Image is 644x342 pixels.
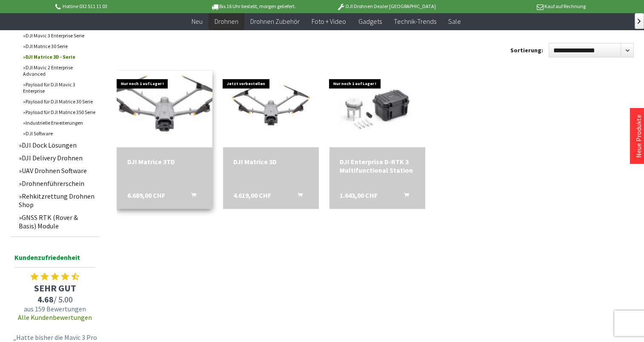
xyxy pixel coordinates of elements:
[448,17,461,26] span: Sale
[14,151,100,164] a: DJI Delivery Drohnen
[19,30,100,41] a: DJI Mavic 3 Enterprise Serie
[340,157,415,174] a: DJI Enterprise D-RTK 3 Multifunctional Station 1.643,00 CHF In den Warenkorb
[14,139,100,151] a: DJI Dock Lösungen
[233,191,271,199] span: 4.619,00 CHF
[215,17,238,26] span: Drohnen
[127,157,202,166] div: DJI Matrice 3TD
[223,74,319,143] img: DJI Matrice 3D
[244,13,306,30] a: Drohnen Zubehör
[14,177,100,190] a: Drohnenführerschein
[127,157,202,166] a: DJI Matrice 3TD 6.689,00 CHF In den Warenkorb
[186,13,209,30] a: Neu
[19,41,100,51] a: DJI Matrice 30 Serie
[54,1,186,11] p: Hotline 032 511 11 03
[387,13,442,30] a: Technik-Trends
[10,282,100,294] span: SEHR GUT
[19,79,100,96] a: Payload für DJI Mavic 3 Enterprise
[18,313,92,322] a: Alle Kundenbewertungen
[209,13,244,30] a: Drohnen
[394,191,414,202] button: In den Warenkorb
[634,114,643,158] a: Neue Produkte
[233,157,309,166] a: DJI Matrice 3D 4.619,00 CHF In den Warenkorb
[19,128,100,139] a: DJI Software
[127,191,165,199] span: 6.689,00 CHF
[187,1,320,11] p: Bis 16 Uhr bestellt, morgen geliefert.
[453,1,586,11] p: Kauf auf Rechnung
[19,51,100,62] a: DJI Matrice 3D - Serie
[98,61,232,157] img: DJI Matrice 3TD
[37,294,54,305] span: 4.68
[320,1,452,11] p: DJI Drohnen Dealer [GEOGRAPHIC_DATA]
[10,294,100,305] span: / 5.00
[352,13,387,30] a: Gadgets
[329,73,425,145] img: DJI Enterprise D-RTK 3 Multifunctional Station
[358,17,381,26] span: Gadgets
[19,117,100,128] a: Industrielle Erweiterungen
[19,107,100,117] a: Payload für DJI Matrice 350 Serie
[638,19,641,24] span: 
[442,13,467,30] a: Sale
[14,211,100,232] a: GNSS RTK (Rover & Basis) Module
[19,96,100,107] a: Payload für DJI Matrice 30 Serie
[393,17,436,26] span: Technik-Trends
[312,17,346,26] span: Foto + Video
[19,62,100,79] a: DJI Mavic 2 Enterprise Advanced
[287,191,308,202] button: In den Warenkorb
[10,305,100,313] span: aus 159 Bewertungen
[14,164,100,177] a: UAV Drohnen Software
[306,13,352,30] a: Foto + Video
[181,191,201,202] button: In den Warenkorb
[14,252,95,268] span: Kundenzufriedenheit
[233,157,309,166] div: DJI Matrice 3D
[250,17,300,26] span: Drohnen Zubehör
[192,17,203,26] span: Neu
[510,43,543,57] label: Sortierung:
[340,191,378,199] span: 1.643,00 CHF
[340,157,415,174] div: DJI Enterprise D-RTK 3 Multifunctional Station
[14,190,100,211] a: Rehkitzrettung Drohnen Shop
